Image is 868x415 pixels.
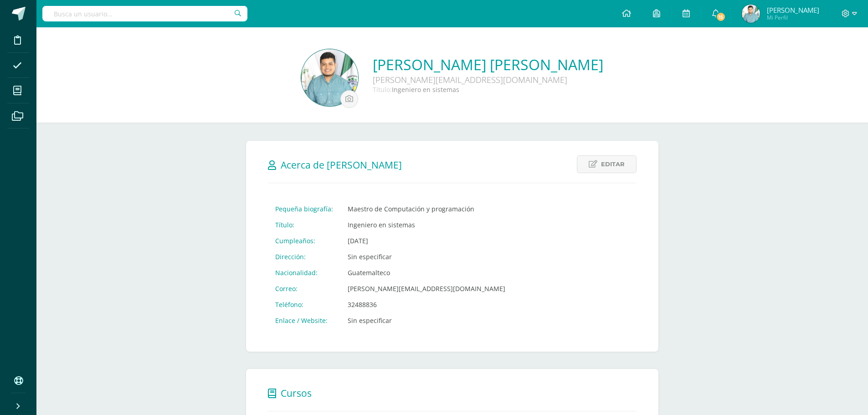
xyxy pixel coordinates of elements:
td: Título: [268,217,340,233]
input: Busca un usuario... [42,6,247,21]
td: Enlace / Website: [268,313,340,328]
span: [PERSON_NAME] [767,5,819,15]
span: Título: [373,85,392,94]
a: [PERSON_NAME] [PERSON_NAME] [373,55,603,74]
td: Teléfono: [268,297,340,313]
span: 15 [716,12,726,22]
td: Cumpleaños: [268,233,340,249]
img: e66252b32dcc10f05f94c2537dc77dc4.png [301,49,358,106]
span: Cursos [281,387,312,400]
td: [DATE] [340,233,513,249]
td: Sin especificar [340,313,513,328]
td: Ingeniero en sistemas [340,217,513,233]
td: Correo: [268,281,340,297]
span: Ingeniero en sistemas [392,85,459,94]
td: Maestro de Computación y programación [340,201,513,217]
td: Nacionalidad: [268,265,340,281]
div: [PERSON_NAME][EMAIL_ADDRESS][DOMAIN_NAME] [373,74,603,85]
span: Acerca de [PERSON_NAME] [281,159,402,171]
img: eba687581b1b7b2906586aa608ae6d01.png [742,5,760,23]
td: 32488836 [340,297,513,313]
span: Editar [601,156,625,173]
td: Guatemalteco [340,265,513,281]
td: Sin especificar [340,249,513,265]
td: Pequeña biografía: [268,201,340,217]
td: Dirección: [268,249,340,265]
a: Editar [577,155,637,173]
span: Mi Perfil [767,14,819,21]
td: [PERSON_NAME][EMAIL_ADDRESS][DOMAIN_NAME] [340,281,513,297]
